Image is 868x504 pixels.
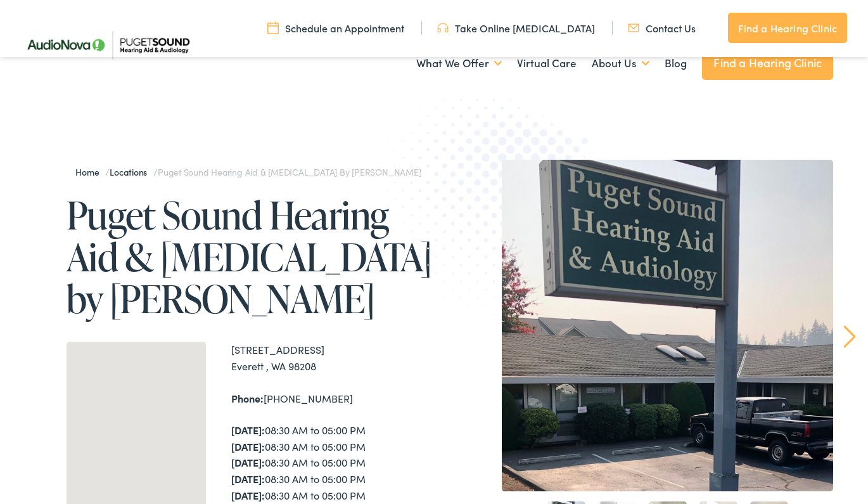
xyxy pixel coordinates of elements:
[267,21,279,35] img: utility icon
[628,21,696,35] a: Contact Us
[231,423,265,437] strong: [DATE]:
[628,21,639,35] img: utility icon
[592,40,649,87] a: About Us
[267,21,404,35] a: Schedule an Appointment
[75,165,105,178] a: Home
[110,165,153,178] a: Locations
[75,165,421,178] span: / /
[231,488,265,502] strong: [DATE]:
[67,194,434,320] h1: Puget Sound Hearing Aid & [MEDICAL_DATA] by [PERSON_NAME]
[231,439,265,453] strong: [DATE]:
[437,21,595,35] a: Take Online [MEDICAL_DATA]
[844,325,856,348] a: Next
[416,40,502,87] a: What We Offer
[231,391,264,405] strong: Phone:
[728,13,847,43] a: Find a Hearing Clinic
[517,40,577,87] a: Virtual Care
[158,165,421,178] span: Puget Sound Hearing Aid & [MEDICAL_DATA] by [PERSON_NAME]
[231,342,434,374] div: [STREET_ADDRESS] Everett , WA 98208
[437,21,449,35] img: utility icon
[665,40,687,87] a: Blog
[231,391,434,407] div: [PHONE_NUMBER]
[702,46,833,80] a: Find a Hearing Clinic
[231,472,265,486] strong: [DATE]:
[231,455,265,469] strong: [DATE]:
